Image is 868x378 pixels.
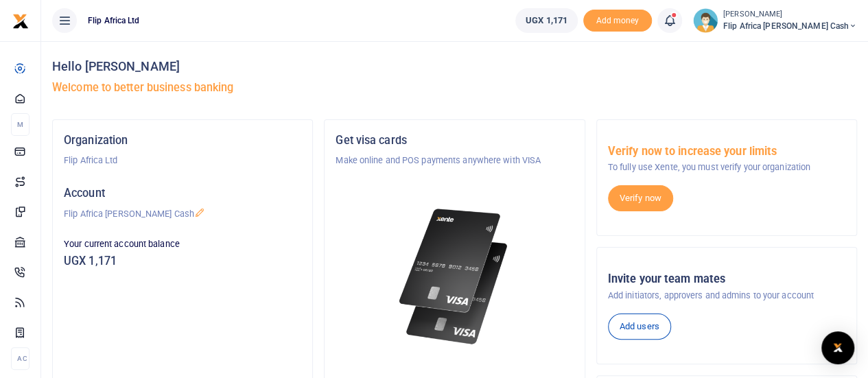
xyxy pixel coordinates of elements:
[608,272,845,286] h5: Invite your team mates
[64,207,301,221] p: Flip Africa [PERSON_NAME] Cash
[821,331,854,364] div: Open Intercom Messenger
[64,154,301,167] p: Flip Africa Ltd
[608,185,673,211] a: Verify now
[64,187,301,200] h5: Account
[723,20,857,32] span: Flip Africa [PERSON_NAME] Cash
[583,10,652,32] li: Toup your wallet
[336,154,573,167] p: Make online and POS payments anywhere with VISA
[11,113,30,136] li: M
[395,200,514,353] img: xente-_physical_cards.png
[723,9,857,21] small: [PERSON_NAME]
[583,14,652,25] a: Add money
[64,237,301,251] p: Your current account balance
[608,161,845,174] p: To fully use Xente, you must verify your organization
[608,314,671,340] a: Add users
[52,59,857,74] h4: Hello [PERSON_NAME]
[608,289,845,303] p: Add initiators, approvers and admins to your account
[64,255,301,268] h5: UGX 1,171
[82,14,145,27] span: Flip Africa Ltd
[526,14,567,27] span: UGX 1,171
[336,134,573,147] h5: Get visa cards
[693,8,857,33] a: profile-user [PERSON_NAME] Flip Africa [PERSON_NAME] Cash
[12,15,29,25] a: logo-small logo-large logo-large
[52,81,857,95] h5: Welcome to better business banking
[11,347,30,370] li: Ac
[64,134,301,147] h5: Organization
[515,8,578,33] a: UGX 1,171
[583,10,652,32] span: Add money
[693,8,718,33] img: profile-user
[510,8,583,33] li: Wallet ballance
[608,145,845,158] h5: Verify now to increase your limits
[12,13,29,29] img: logo-small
